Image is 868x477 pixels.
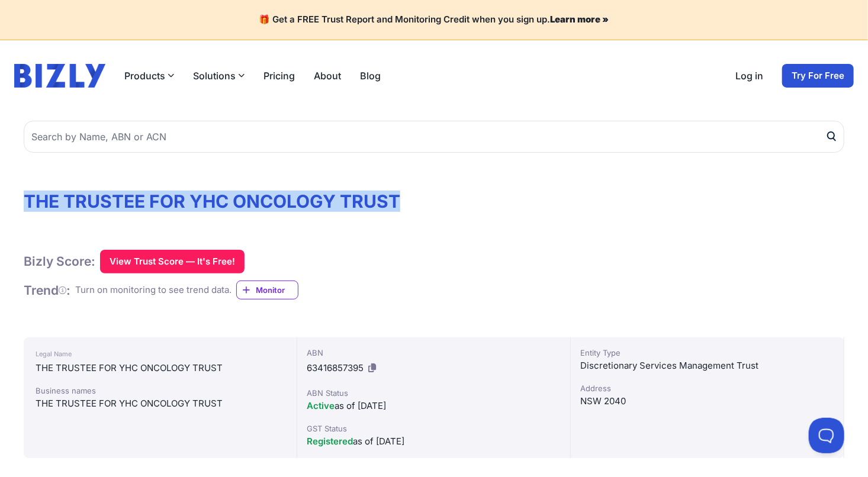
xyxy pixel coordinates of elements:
[307,434,561,449] div: as of [DATE]
[580,347,834,359] div: Entity Type
[307,423,561,434] div: GST Status
[307,347,561,359] div: ABN
[36,347,285,361] div: Legal Name
[307,399,561,413] div: as of [DATE]
[256,284,298,296] span: Monitor
[307,436,353,447] span: Registered
[314,69,341,83] a: About
[307,362,364,373] span: 63416857395
[782,64,854,88] a: Try For Free
[307,400,335,411] span: Active
[551,14,609,25] a: Learn more »
[580,359,834,373] div: Discretionary Services Management Trust
[36,361,285,375] div: THE TRUSTEE FOR YHC ONCOLOGY TRUST
[100,250,245,273] button: View Trust Score — It's Free!
[580,394,834,408] div: NSW 2040
[24,191,844,212] h1: THE TRUSTEE FOR YHC ONCOLOGY TRUST
[193,69,245,83] button: Solutions
[36,385,285,397] div: Business names
[809,418,844,453] iframe: Toggle Customer Support
[24,253,95,269] h1: Bizly Score:
[75,283,232,297] div: Turn on monitoring to see trend data.
[24,282,70,298] h1: Trend :
[124,69,174,83] button: Products
[735,69,763,83] a: Log in
[36,397,285,411] div: THE TRUSTEE FOR YHC ONCOLOGY TRUST
[236,281,298,299] a: Monitor
[24,121,844,153] input: Search by Name, ABN or ACN
[360,69,381,83] a: Blog
[307,387,561,399] div: ABN Status
[14,14,854,25] h4: 🎁 Get a FREE Trust Report and Monitoring Credit when you sign up.
[263,69,295,83] a: Pricing
[580,382,834,394] div: Address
